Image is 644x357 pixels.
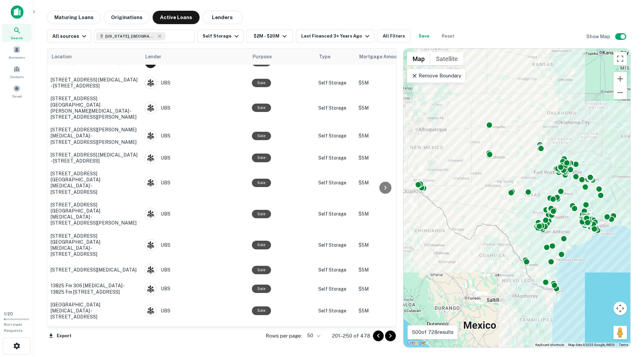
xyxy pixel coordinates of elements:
div: UBS [145,152,245,164]
p: 201–250 of 478 [332,332,370,340]
span: Borrowers [9,55,25,60]
button: Drag Pegman onto the map to open Street View [613,326,627,339]
button: Active Loans [153,11,200,24]
p: $5M [359,241,426,249]
div: UBS [145,177,245,189]
div: 0 0 [404,49,630,347]
button: Keyboard shortcuts [535,343,564,347]
p: [STREET_ADDRESS] [MEDICAL_DATA] - [STREET_ADDRESS] [51,152,138,164]
h6: Show Map [586,33,611,40]
p: [GEOGRAPHIC_DATA][MEDICAL_DATA] - [STREET_ADDRESS] [51,302,138,320]
p: $5M [359,210,426,218]
img: picture [145,264,156,276]
img: picture [145,130,156,141]
button: Originations [104,11,150,24]
img: picture [145,283,156,295]
p: Self Storage [318,79,352,86]
img: capitalize-icon.png [11,5,23,19]
p: Self Storage [318,241,352,249]
span: Purpose [253,53,280,61]
img: picture [145,305,156,316]
p: $5M [359,154,426,162]
div: Sale [252,306,271,315]
button: Reset [437,29,459,43]
div: Sale [252,285,271,293]
p: $5M [359,307,426,314]
p: [STREET_ADDRESS][MEDICAL_DATA] [51,267,138,273]
button: Last Financed 3+ Years Ago [296,29,374,43]
img: picture [145,102,156,114]
p: [STREET_ADDRESS][GEOGRAPHIC_DATA][PERSON_NAME][MEDICAL_DATA] - [STREET_ADDRESS][PERSON_NAME] [51,96,138,120]
button: Lenders [202,11,243,24]
button: All sources [47,29,91,43]
p: [STREET_ADDRESS][PERSON_NAME] [MEDICAL_DATA] - [STREET_ADDRESS][PERSON_NAME] [51,127,138,145]
div: Sale [252,210,271,218]
span: Contacts [10,74,23,79]
p: 13825 Fm 306 [MEDICAL_DATA] - 13825 fm [STREET_ADDRESS] [51,283,138,295]
th: Lender [141,49,249,65]
p: Self Storage [318,179,352,186]
p: [STREET_ADDRESS][GEOGRAPHIC_DATA][MEDICAL_DATA] - [STREET_ADDRESS][PERSON_NAME] [51,202,138,226]
button: Export [47,331,73,341]
button: $2M - $20M [246,29,293,43]
button: Go to next page [385,331,396,341]
p: $5M [359,132,426,139]
div: Search [2,24,32,42]
span: Location [51,53,80,61]
button: Self Storage [197,29,244,43]
div: UBS [145,130,245,142]
div: UBS [145,102,245,114]
p: $5M [359,79,426,86]
img: picture [145,152,156,164]
p: Self Storage [318,285,352,293]
button: All Filters [377,29,411,43]
span: Borrower Requests [4,322,23,333]
p: $5M [359,104,426,112]
button: Maturing Loans [47,11,101,24]
a: Borrowers [2,43,32,61]
a: Terms [619,343,628,347]
span: Saved [12,94,22,99]
img: picture [145,239,156,251]
p: Self Storage [318,266,352,274]
div: Last Financed 3+ Years Ago [301,32,371,40]
div: Sale [252,179,271,187]
p: Self Storage [318,210,352,218]
button: Show street map [407,52,430,65]
p: Self Storage [318,307,352,314]
span: Lender [145,53,161,61]
button: Zoom in [613,72,627,85]
a: Contacts [2,63,32,81]
img: Google [405,339,427,347]
div: UBS [145,283,245,295]
p: Self Storage [318,154,352,162]
p: [STREET_ADDRESS][GEOGRAPHIC_DATA][MEDICAL_DATA] - [STREET_ADDRESS] [51,233,138,257]
p: Self Storage [318,132,352,139]
div: UBS [145,305,245,317]
div: UBS [145,264,245,276]
div: Sale [252,241,271,249]
div: Sale [252,266,271,274]
p: Self Storage [318,104,352,112]
div: UBS [145,208,245,220]
p: [STREET_ADDRESS][GEOGRAPHIC_DATA][MEDICAL_DATA] - [STREET_ADDRESS] [51,171,138,195]
button: Save your search to get updates of matches that match your search criteria. [413,29,435,43]
div: Sale [252,104,271,112]
iframe: Chat Widget [610,282,644,314]
a: Open this area in Google Maps (opens a new window) [405,339,427,347]
p: [STREET_ADDRESS] [MEDICAL_DATA] - [STREET_ADDRESS] [51,77,138,89]
div: Sale [252,154,271,162]
img: picture [145,177,156,188]
a: Saved [2,82,32,100]
span: Map data ©2025 Google, INEGI [568,343,615,347]
div: Sale [252,79,271,87]
button: Toggle fullscreen view [613,52,627,65]
img: picture [145,77,156,88]
button: Zoom out [613,86,627,99]
p: $5M [359,179,426,186]
p: 500 of 728 results [412,328,453,336]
